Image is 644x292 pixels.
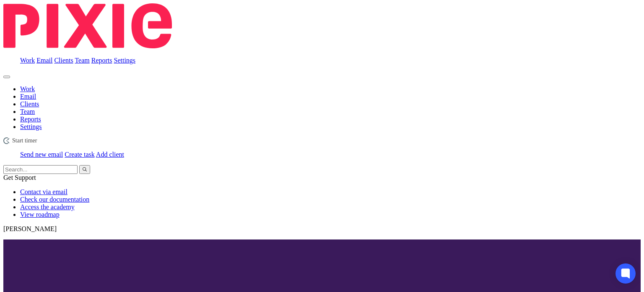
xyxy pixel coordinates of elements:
[3,137,641,144] div: Unlikely Artificial Intelligence Limited - VAT Return - Jan/April/July/Oct
[96,151,124,158] a: Add client
[20,188,68,195] a: Contact via email
[20,123,42,130] a: Settings
[65,151,95,158] a: Create task
[20,108,35,115] a: Team
[3,225,641,233] p: [PERSON_NAME]
[20,203,75,210] a: Access the academy
[114,57,136,64] a: Settings
[3,3,172,48] img: Pixie
[20,57,35,64] a: Work
[20,151,63,158] a: Send new email
[36,57,52,64] a: Email
[20,100,39,108] a: Clients
[20,85,35,92] a: Work
[54,57,73,64] a: Clients
[3,174,36,181] span: Get Support
[20,196,89,203] a: Check our documentation
[20,116,41,123] a: Reports
[20,211,60,218] a: View roadmap
[91,57,112,64] a: Reports
[12,137,37,144] span: Start timer
[75,57,89,64] a: Team
[79,165,90,174] button: Search
[20,93,36,100] a: Email
[3,165,78,174] input: Search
